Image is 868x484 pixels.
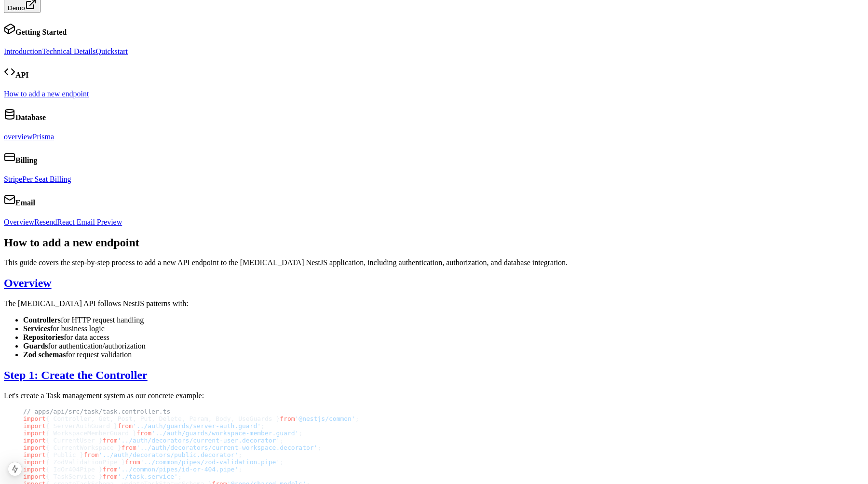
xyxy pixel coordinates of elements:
[136,444,318,451] span: '../auth/decorators/current-workspace.decorator'
[46,430,136,437] span: { WorkspaceMemberGuard }
[46,458,125,466] span: { ZodValidationPipe }
[122,444,136,451] span: from
[151,430,298,437] span: '../auth/guards/workspace-member.guard'
[23,415,46,422] span: import
[34,218,57,226] a: Resend
[23,430,46,437] span: import
[83,451,98,458] span: from
[99,451,239,458] span: '../auth/decorators/public.decorator'
[102,473,117,480] span: from
[4,258,864,267] p: This guide covers the step-by-step process to add a new API endpoint to the [MEDICAL_DATA] NestJS...
[23,350,864,359] li: for request validation
[22,175,71,183] a: Per Seat Billing
[355,415,359,422] span: ;
[46,415,280,422] span: { Controller, Get, Post, Put, Delete, Param, Body, UseGuards }
[4,23,864,37] h4: Getting Started
[46,422,118,430] span: { ServerAuthGuard }
[140,458,280,466] span: '../common/pipes/zod-validation.pipe'
[118,422,133,430] span: from
[4,151,864,165] h4: Billing
[4,391,864,400] p: Let's create a Task management system as our concrete example:
[261,422,265,430] span: ;
[23,458,46,466] span: import
[23,444,46,451] span: import
[4,277,52,289] a: Overview
[4,90,89,98] a: How to add a new endpoint
[280,415,295,422] span: from
[4,194,864,207] h4: Email
[4,369,148,381] a: Step 1: Create the Controller
[4,66,864,80] h4: API
[23,342,864,350] li: for authentication/authorization
[42,47,95,55] a: Technical Details
[280,458,284,466] span: ;
[4,236,864,249] h1: How to add a new endpoint
[4,47,42,55] a: Introduction
[118,466,238,473] span: '../common/pipes/id-or-404.pipe'
[118,473,178,480] span: './task.service'
[46,466,102,473] span: { IdOr404Pipe }
[238,466,242,473] span: ;
[280,437,284,444] span: ;
[318,444,322,451] span: ;
[23,324,50,333] strong: Services
[118,437,280,444] span: '../auth/decorators/current-user.decorator'
[23,342,48,350] strong: Guards
[4,299,864,308] p: The [MEDICAL_DATA] API follows NestJS patterns with:
[125,458,140,466] span: from
[23,333,64,341] strong: Repositories
[95,47,128,55] a: Quickstart
[4,133,33,141] a: overview
[33,133,54,141] a: Prisma
[102,466,117,473] span: from
[4,108,864,122] h4: Database
[4,218,34,226] a: Overview
[46,473,102,480] span: { TaskService }
[57,218,122,226] a: React Email Preview
[23,422,46,430] span: import
[23,350,66,359] strong: Zod schemas
[23,473,46,480] span: import
[23,437,46,444] span: import
[23,316,61,324] strong: Controllers
[46,444,122,451] span: { CurrentWorkspace }
[4,3,41,12] a: Demo
[295,415,355,422] span: '@nestjs/common'
[136,430,151,437] span: from
[178,473,182,480] span: ;
[298,430,302,437] span: ;
[102,437,117,444] span: from
[4,175,22,183] a: Stripe
[238,451,242,458] span: ;
[23,316,864,324] li: for HTTP request handling
[23,466,46,473] span: import
[46,437,102,444] span: { CurrentUser }
[46,451,83,458] span: { Public }
[23,408,170,415] span: // apps/api/src/task/task.controller.ts
[23,324,864,333] li: for business logic
[23,451,46,458] span: import
[23,333,864,342] li: for data access
[133,422,261,430] span: '../auth/guards/server-auth.guard'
